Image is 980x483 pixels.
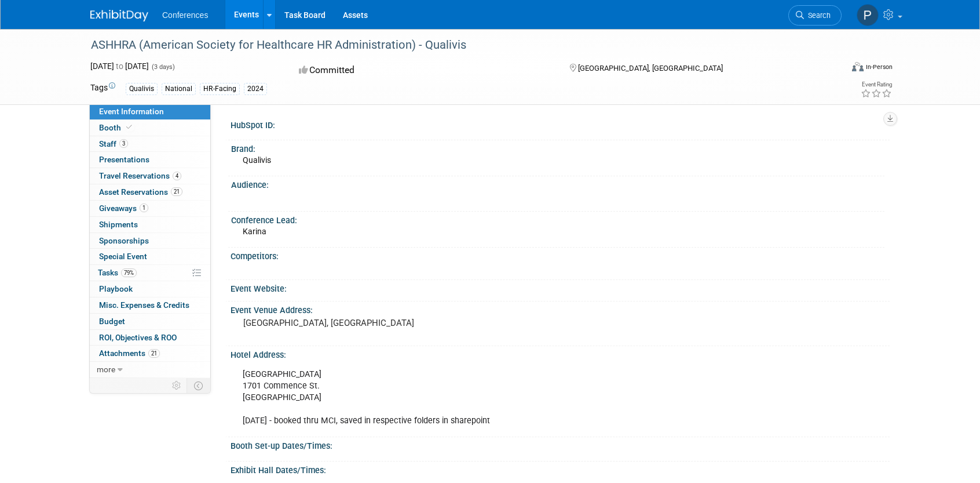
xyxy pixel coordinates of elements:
a: ROI, Objectives & ROO [90,330,210,346]
div: Event Format [773,60,893,78]
span: Giveaways [99,204,148,213]
span: Staff [99,139,128,148]
span: more [97,365,115,374]
div: National [162,83,196,95]
div: In-Person [865,63,893,71]
span: Budget [99,317,125,326]
span: Qualivis [243,155,271,165]
div: Event Rating [861,82,892,88]
img: ExhibitDay [90,10,148,21]
a: Budget [90,314,210,329]
span: Event Information [99,107,164,116]
span: Attachments [99,348,160,358]
span: 21 [148,349,160,358]
td: Toggle Event Tabs [187,378,211,393]
span: 21 [171,187,182,196]
span: Asset Reservations [99,187,182,197]
span: ROI, Objectives & ROO [99,333,177,342]
span: Shipments [99,220,138,229]
a: Tasks79% [90,265,210,281]
div: Competitors: [231,248,890,262]
span: 3 [119,139,128,148]
a: Special Event [90,249,210,264]
a: Playbook [90,281,210,297]
div: Audience: [231,176,884,191]
div: 2024 [244,83,267,95]
span: Sponsorships [99,236,149,245]
a: Search [788,5,842,26]
a: Asset Reservations21 [90,184,210,200]
a: Staff3 [90,136,210,152]
div: HubSpot ID: [231,117,890,131]
img: Format-Inperson.png [852,62,864,71]
a: Shipments [90,217,210,233]
div: Event Website: [231,280,890,295]
a: Travel Reservations4 [90,168,210,184]
div: HR-Facing [200,83,240,95]
div: Brand: [231,140,884,155]
img: Priscilla Wheeler [857,4,879,26]
a: Giveaways1 [90,201,210,216]
a: Misc. Expenses & Credits [90,297,210,313]
div: Conference Lead: [231,212,884,226]
span: (3 days) [151,63,175,71]
div: [GEOGRAPHIC_DATA] 1701 Commence St. [GEOGRAPHIC_DATA] [DATE] - booked thru MCI, saved in respecti... [235,363,761,433]
span: 79% [121,268,137,277]
div: Booth Set-up Dates/Times: [231,437,890,452]
span: [DATE] [DATE] [90,61,149,71]
span: Karina [243,227,266,236]
span: 1 [140,204,148,212]
div: ASHHRA (American Society for Healthcare HR Administration) - Qualivis [87,35,824,56]
div: Qualivis [126,83,158,95]
td: Tags [90,82,115,95]
a: Sponsorships [90,233,210,249]
span: [GEOGRAPHIC_DATA], [GEOGRAPHIC_DATA] [578,64,723,72]
span: Playbook [99,284,133,293]
span: Booth [99,123,134,132]
span: Travel Reservations [99,171,181,180]
div: Committed [295,60,551,81]
a: Attachments21 [90,346,210,361]
span: to [114,61,125,71]
span: Special Event [99,252,147,261]
pre: [GEOGRAPHIC_DATA], [GEOGRAPHIC_DATA] [243,318,492,328]
div: Event Venue Address: [231,302,890,316]
a: Booth [90,120,210,136]
i: Booth reservation complete [126,124,132,130]
span: 4 [173,172,181,180]
span: Search [804,11,831,20]
span: Misc. Expenses & Credits [99,300,189,310]
span: Tasks [98,268,137,277]
div: Exhibit Hall Dates/Times: [231,462,890,476]
span: Presentations [99,155,149,164]
div: Hotel Address: [231,346,890,361]
a: more [90,362,210,377]
td: Personalize Event Tab Strip [167,378,187,393]
a: Event Information [90,104,210,119]
span: Conferences [162,10,208,20]
a: Presentations [90,152,210,168]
